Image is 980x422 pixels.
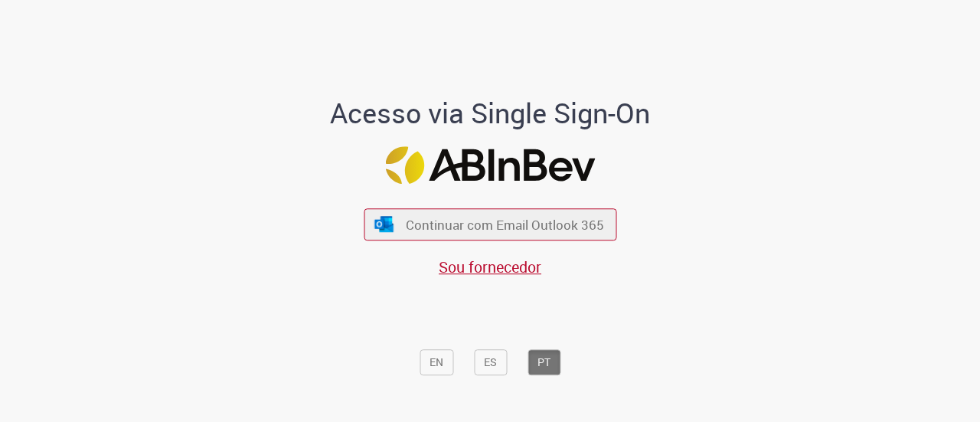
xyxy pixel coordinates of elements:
img: Logo ABInBev [385,146,595,184]
span: Continuar com Email Outlook 365 [406,216,604,234]
a: Sou fornecedor [439,257,541,277]
h1: Acesso via Single Sign-On [278,98,703,129]
button: PT [528,349,560,375]
button: EN [420,349,453,375]
button: ES [474,349,507,375]
img: ícone Azure/Microsoft 360 [374,216,395,232]
button: ícone Azure/Microsoft 360 Continuar com Email Outlook 365 [364,209,616,240]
